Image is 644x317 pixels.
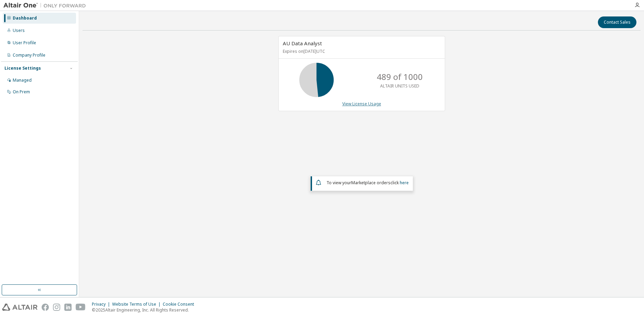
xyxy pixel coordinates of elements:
[13,89,30,95] div: On Prem
[13,78,32,83] div: Managed
[53,304,60,311] img: instagram.svg
[283,40,322,47] span: AU Data Analyst
[4,66,41,71] div: License Settings
[351,180,390,186] em: Marketplace orders
[13,52,45,58] div: Company Profile
[400,180,409,186] a: here
[380,83,419,89] p: ALTAIR UNITS USED
[112,302,163,307] div: Website Terms of Use
[64,304,72,311] img: linkedin.svg
[13,15,37,21] div: Dashboard
[2,304,37,311] img: altair_logo.svg
[377,71,423,83] p: 489 of 1000
[3,2,89,9] img: Altair One
[76,304,86,311] img: youtube.svg
[13,28,25,33] div: Users
[92,302,112,307] div: Privacy
[326,180,409,186] span: To view your click
[598,16,636,28] button: Contact Sales
[342,101,381,107] a: View License Usage
[42,304,49,311] img: facebook.svg
[283,48,439,54] p: Expires on [DATE] UTC
[163,302,198,307] div: Cookie Consent
[13,40,36,46] div: User Profile
[92,307,198,313] p: © 2025 Altair Engineering, Inc. All Rights Reserved.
